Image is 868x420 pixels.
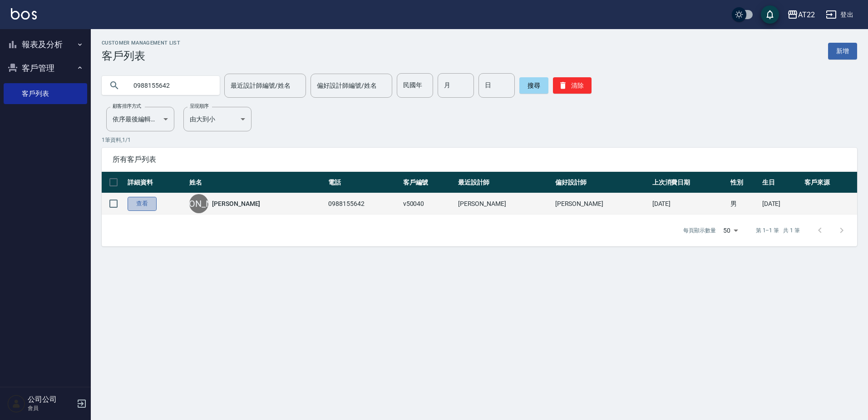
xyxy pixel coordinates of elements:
th: 偏好設計師 [553,172,650,193]
p: 每頁顯示數量 [683,226,716,235]
h3: 客戶列表 [102,50,180,62]
label: 顧客排序方式 [113,103,141,110]
a: 查看 [128,197,157,211]
div: AT22 [798,9,815,20]
button: 報表及分析 [4,33,87,56]
button: 登出 [822,6,857,23]
th: 性別 [728,172,760,193]
button: 客戶管理 [4,56,87,80]
td: 0988155642 [326,193,401,215]
td: [DATE] [650,193,728,215]
div: 50 [720,218,741,243]
h2: Customer Management List [102,40,180,46]
p: 第 1–1 筆 共 1 筆 [756,226,800,235]
a: 客戶列表 [4,83,87,104]
input: 搜尋關鍵字 [127,73,212,98]
h5: 公司公司 [28,395,74,404]
td: 男 [728,193,760,215]
a: 新增 [828,43,857,60]
button: AT22 [784,5,819,24]
th: 姓名 [187,172,326,193]
th: 客戶編號 [401,172,456,193]
th: 最近設計師 [456,172,553,193]
button: 搜尋 [519,77,548,94]
img: Logo [11,8,37,20]
td: v50040 [401,193,456,215]
span: 所有客戶列表 [113,155,846,164]
button: 清除 [553,77,592,94]
td: [DATE] [760,193,802,215]
th: 上次消費日期 [650,172,728,193]
div: 由大到小 [183,107,252,131]
th: 生日 [760,172,802,193]
a: [PERSON_NAME] [212,199,260,208]
p: 1 筆資料, 1 / 1 [102,136,857,144]
td: [PERSON_NAME] [553,193,650,215]
th: 詳細資料 [125,172,187,193]
img: Person [7,395,25,413]
div: [PERSON_NAME] [189,194,208,213]
label: 呈現順序 [190,103,209,110]
p: 會員 [28,404,74,412]
div: 依序最後編輯時間 [106,107,174,131]
th: 客戶來源 [802,172,857,193]
th: 電話 [326,172,401,193]
td: [PERSON_NAME] [456,193,553,215]
button: save [761,5,779,24]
